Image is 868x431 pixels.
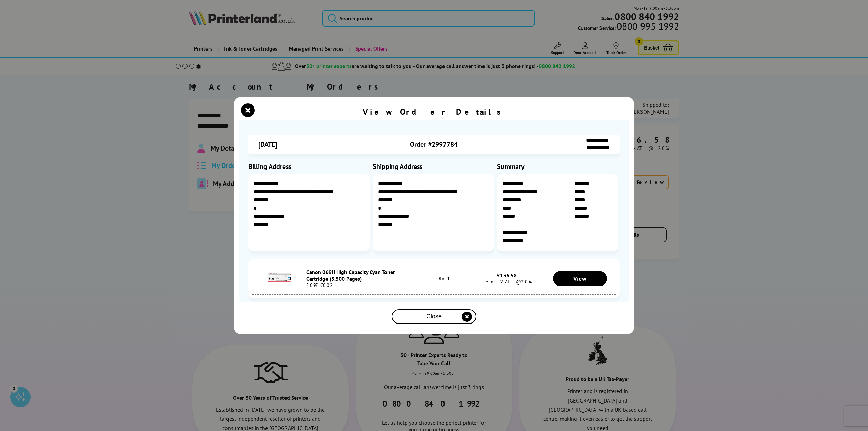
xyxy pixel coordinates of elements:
a: View [553,271,607,286]
span: Order #2997784 [410,140,458,149]
div: Qty: 1 [416,275,470,282]
div: 5097C002 [306,282,416,288]
div: Shipping Address [373,162,495,171]
button: close modal [243,105,253,115]
div: Summary [497,162,620,171]
div: Billing Address [248,162,371,171]
div: Canon 069H High Capacity Cyan Toner Cartridge (5,500 Pages) [306,269,416,282]
div: View Order Details [363,106,505,117]
span: £136.58 [497,272,517,279]
span: Close [426,313,442,320]
span: View [573,275,586,282]
span: [DATE] [258,140,277,149]
button: close modal [392,309,476,324]
span: ex VAT @20% [482,279,532,285]
img: Canon 069H High Capacity Cyan Toner Cartridge (5,500 Pages) [267,266,291,290]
